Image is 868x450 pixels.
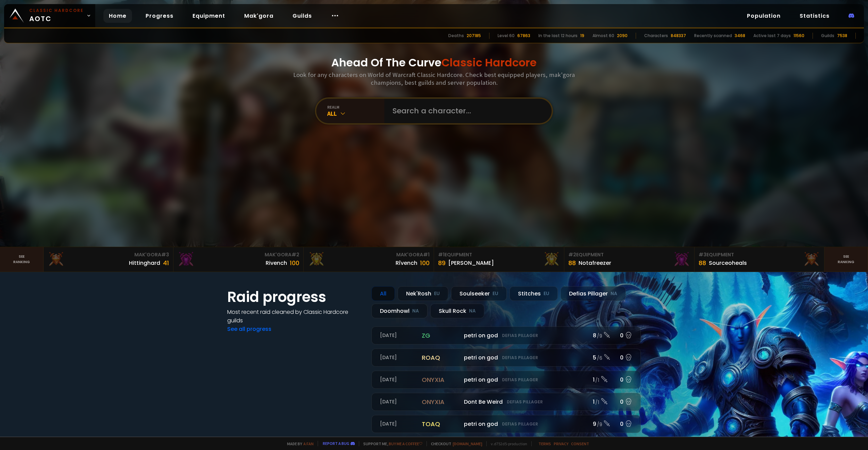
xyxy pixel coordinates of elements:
a: Mak'Gora#2Rivench100 [173,247,304,272]
h1: Ahead Of The Curve [331,54,537,71]
span: Checkout [427,441,482,446]
a: See all progress [227,325,271,333]
span: # 2 [291,251,299,258]
div: 100 [420,258,430,268]
h4: Most recent raid cleaned by Classic Hardcore guilds [227,308,363,325]
span: Made by [283,441,314,446]
a: #1Equipment89[PERSON_NAME] [434,247,564,272]
div: realm [327,105,384,110]
div: 207185 [467,33,481,39]
div: Defias Pillager [561,286,626,301]
a: Classic HardcoreAOTC [4,4,95,27]
div: Stitches [510,286,558,301]
a: [DATE]roaqpetri on godDefias Pillager5 /60 [371,349,641,367]
div: Almost 60 [592,33,614,39]
div: Characters [644,33,668,39]
input: Search a character... [388,99,544,123]
div: Skull Rock [430,304,484,318]
div: 3468 [735,33,745,39]
div: Active last 7 days [753,33,791,39]
a: Report a bug [323,441,349,446]
a: Terms [538,441,551,446]
div: 848337 [671,33,686,39]
a: Guilds [287,9,317,23]
a: a fan [303,441,314,446]
a: Consent [571,441,589,446]
div: All [327,110,384,117]
small: NA [469,308,476,315]
a: Mak'Gora#1Rîvench100 [304,247,434,272]
div: 88 [568,258,576,268]
a: Seeranking [824,247,868,272]
div: Guilds [821,33,834,39]
a: Mak'Gora#3Hittinghard41 [44,247,174,272]
div: 11560 [794,33,804,39]
h3: Look for any characters on World of Warcraft Classic Hardcore. Check best equipped players, mak'g... [290,71,578,86]
div: 41 [163,258,169,268]
span: v. d752d5 - production [486,441,527,446]
div: Mak'Gora [178,251,299,258]
a: #2Equipment88Notafreezer [564,247,695,272]
small: NA [412,308,419,315]
small: Classic Hardcore [29,7,84,14]
div: Equipment [699,251,820,258]
div: Hittinghard [129,259,160,267]
a: Buy me a coffee [389,441,422,446]
span: # 3 [161,251,169,258]
span: Classic Hardcore [441,55,537,70]
a: [DATE]zgpetri on godDefias Pillager8 /90 [371,326,641,344]
small: NA [611,290,617,297]
small: EU [544,290,549,297]
span: AOTC [29,7,84,24]
span: # 1 [423,251,430,258]
div: Doomhowl [371,304,428,318]
div: In the last 12 hours [538,33,578,39]
a: Progress [140,9,179,23]
a: Population [741,9,786,23]
div: Equipment [438,251,560,258]
div: Sourceoheals [709,259,747,267]
div: [PERSON_NAME] [448,259,494,267]
div: 7538 [837,33,847,39]
a: [DATE]onyxiapetri on godDefias Pillager1 /10 [371,371,641,389]
span: # 2 [568,251,576,258]
div: Level 60 [498,33,515,39]
div: Soulseeker [451,286,507,301]
a: #3Equipment88Sourceoheals [695,247,825,272]
div: Mak'Gora [308,251,430,258]
div: Nek'Rosh [398,286,448,301]
a: [DOMAIN_NAME] [453,441,482,446]
small: EU [434,290,440,297]
div: 100 [290,258,299,268]
div: 88 [699,258,706,268]
div: 19 [580,33,584,39]
div: All [371,286,395,301]
div: Recently scanned [694,33,732,39]
div: Deaths [448,33,464,39]
small: EU [493,290,498,297]
a: Home [103,9,132,23]
div: 89 [438,258,446,268]
span: # 1 [438,251,445,258]
a: Mak'gora [239,9,279,23]
div: Rivench [266,259,287,267]
div: 2090 [617,33,628,39]
span: Support me, [359,441,422,446]
a: [DATE]toaqpetri on godDefias Pillager9 /90 [371,415,641,433]
div: Notafreezer [579,259,611,267]
div: Mak'Gora [48,251,169,258]
a: Privacy [554,441,568,446]
div: Rîvench [396,259,417,267]
div: Equipment [568,251,690,258]
a: Equipment [187,9,231,23]
span: # 3 [699,251,706,258]
div: 67863 [517,33,530,39]
a: [DATE]onyxiaDont Be WeirdDefias Pillager1 /10 [371,393,641,411]
a: Statistics [794,9,835,23]
h1: Raid progress [227,286,363,308]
